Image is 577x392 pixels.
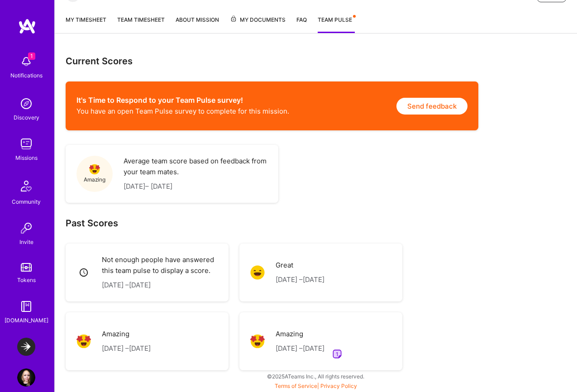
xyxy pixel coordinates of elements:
[275,382,357,389] span: |
[17,338,35,356] img: LaunchDarkly: Experimentation Delivery Team
[28,53,35,60] span: 1
[102,329,151,339] p: Amazing
[84,175,105,184] span: Amazing
[230,15,286,25] span: My Documents
[10,71,43,80] div: Notifications
[76,96,289,105] h2: It's Time to Respond to your Team Pulse survey!
[117,15,165,33] a: Team timesheet
[250,334,265,349] img: Amazing
[79,268,89,278] i: icon Clock
[14,113,39,122] div: Discovery
[318,15,355,33] a: Team Pulse
[17,368,35,387] img: User Avatar
[102,254,218,276] p: Not enough people have answered this team pulse to display a score.
[17,275,36,285] div: Tokens
[318,16,352,23] span: Team Pulse
[17,135,35,153] img: teamwork
[320,382,357,389] a: Privacy Policy
[230,15,286,33] a: My Documents
[17,219,35,237] img: Invite
[276,260,324,271] p: Great
[76,334,91,349] img: Amazing
[76,106,289,116] p: You have an open Team Pulse survey to complete for this mission.
[54,365,577,387] div: © 2025 ATeams Inc., All rights reserved.
[276,329,324,339] p: Amazing
[276,274,324,285] p: [DATE] – [DATE]
[19,237,33,247] div: Invite
[5,316,48,325] div: [DOMAIN_NAME]
[15,368,38,387] a: User Avatar
[176,15,219,33] a: About Mission
[89,164,100,175] img: Amazing
[66,15,106,33] a: My timesheet
[396,98,467,115] button: Send feedback
[17,53,35,71] img: bell
[276,343,324,354] p: [DATE] – [DATE]
[102,343,151,354] p: [DATE] – [DATE]
[296,15,307,33] a: FAQ
[66,217,566,229] h2: Past Scores
[332,349,343,359] img: user feedback square
[124,181,267,192] p: [DATE] – [DATE]
[17,95,35,113] img: discovery
[250,265,265,280] img: Great
[124,156,267,177] p: Average team score based on feedback from your team mates.
[66,55,566,67] h3: Current Scores
[12,197,41,206] div: Community
[17,297,35,316] img: guide book
[336,349,339,359] span: 1
[15,338,38,356] a: LaunchDarkly: Experimentation Delivery Team
[275,382,317,389] a: Terms of Service
[21,263,32,272] img: tokens
[15,153,38,163] div: Missions
[102,280,218,291] p: [DATE] – [DATE]
[18,18,36,34] img: logo
[15,175,37,197] img: Community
